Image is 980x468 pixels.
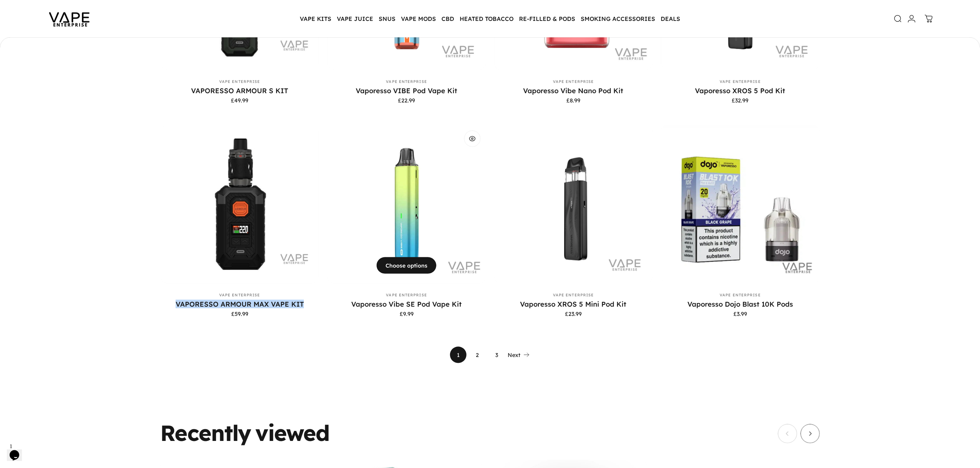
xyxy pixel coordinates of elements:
a: Vape Enterprise [386,79,427,84]
a: Vape Enterprise [553,293,594,297]
summary: VAPE KITS [297,12,334,26]
a: Vaporesso XROS 5 Pod Kit [695,86,786,95]
span: £3.99 [733,311,747,317]
button: Choose options [377,257,436,274]
summary: SNUS [376,12,398,26]
span: £49.99 [231,98,248,103]
a: 3 [488,347,505,363]
a: Vape Enterprise [219,79,260,84]
animate-element: viewed [255,422,329,444]
span: £9.99 [400,311,414,317]
span: £59.99 [231,311,248,317]
button: Next [801,424,820,443]
summary: RE-FILLED & PODS [516,12,578,26]
a: Vape Enterprise [720,79,761,84]
a: Vape Enterprise [553,79,594,84]
summary: SMOKING ACCESSORIES [578,12,658,26]
a: 2 [469,347,486,363]
a: Vape Enterprise [720,293,761,297]
summary: CBD [439,12,457,26]
img: Vape Enterprise [38,3,100,35]
span: £32.99 [732,98,749,103]
a: Vaporesso Vibe SE Pod Vape Kit [351,300,462,308]
img: Vaporesso XROS 5 Mini Pod Kit [494,125,653,284]
a: VAPORESSO ARMOUR S KIT [191,86,288,95]
a: 0 items [921,11,936,26]
a: Vape Enterprise [386,293,427,297]
summary: HEATED TOBACCO [457,12,516,26]
span: £8.99 [566,98,580,103]
img: VAPORESSO ARMOUR MAX VAPE KIT [161,125,319,284]
span: £22.99 [398,98,415,103]
span: £23.99 [565,311,582,317]
summary: VAPE MODS [398,12,439,26]
animate-element: Recently [161,422,251,444]
a: Vape Enterprise [219,293,260,297]
a: Vaporesso XROS 5 Mini Pod Kit [520,300,627,308]
a: Vaporesso VIBE Pod Vape Kit [356,86,457,95]
a: Vaporesso Vibe Nano Pod Kit [523,86,624,95]
nav: Primary [297,12,683,26]
a: VAPORESSO ARMOUR MAX VAPE KIT [176,300,304,308]
a: DEALS [658,12,683,26]
img: Vaporesso Dojo Blast 10K Pods [661,125,820,284]
a: Next [508,347,530,363]
a: Vaporesso Dojo Blast 10K Pods [687,300,793,308]
summary: VAPE JUICE [334,12,376,26]
img: Vaporesso Vibe SE Pod Vape Kit [327,125,486,284]
iframe: chat widget [7,441,29,461]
